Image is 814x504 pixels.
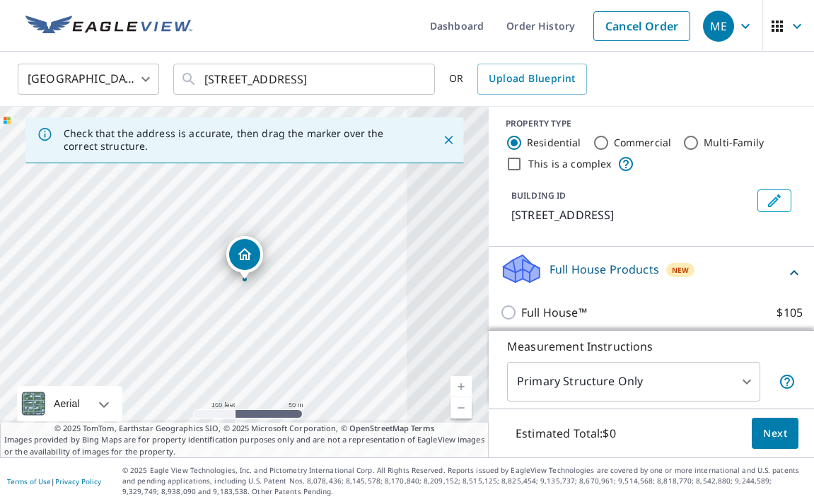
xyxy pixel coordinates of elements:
[507,362,760,402] div: Primary Structure Only
[226,236,263,280] div: Dropped pin, building 1, Residential property, 6421 Grand Point Ave Bradenton, FL 34201
[17,386,122,421] div: Aerial
[349,423,409,433] a: OpenStreetMap
[450,376,472,397] a: Current Level 18, Zoom In
[703,11,734,42] div: ME
[7,477,101,486] p: |
[527,136,581,150] label: Residential
[500,252,803,293] div: Full House ProductsNew
[704,136,764,150] label: Multi-Family
[25,16,192,37] img: EV Logo
[450,397,472,418] a: Current Level 18, Zoom Out
[204,59,406,99] input: Search by address or latitude-longitude
[521,304,587,321] p: Full House™
[489,70,575,88] span: Upload Blueprint
[50,386,84,421] div: Aerial
[757,189,791,212] button: Edit building 1
[7,476,51,486] a: Terms of Use
[18,59,159,99] div: [GEOGRAPHIC_DATA]
[511,206,752,223] p: [STREET_ADDRESS]
[477,64,586,95] a: Upload Blueprint
[593,11,690,41] a: Cancel Order
[614,136,672,150] label: Commercial
[507,338,796,355] p: Measurement Instructions
[672,264,689,276] span: New
[528,157,612,171] label: This is a complex
[411,423,434,433] a: Terms
[779,373,796,390] span: Your report will include only the primary structure on the property. For example, a detached gara...
[506,117,797,130] div: PROPERTY TYPE
[122,465,807,497] p: © 2025 Eagle View Technologies, Inc. and Pictometry International Corp. All Rights Reserved. Repo...
[54,423,434,435] span: © 2025 TomTom, Earthstar Geographics SIO, © 2025 Microsoft Corporation, ©
[511,189,566,201] p: BUILDING ID
[550,261,659,278] p: Full House Products
[439,131,458,149] button: Close
[504,418,627,449] p: Estimated Total: $0
[55,476,101,486] a: Privacy Policy
[763,425,787,443] span: Next
[777,304,803,321] p: $105
[752,418,798,450] button: Next
[64,127,417,153] p: Check that the address is accurate, then drag the marker over the correct structure.
[449,64,587,95] div: OR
